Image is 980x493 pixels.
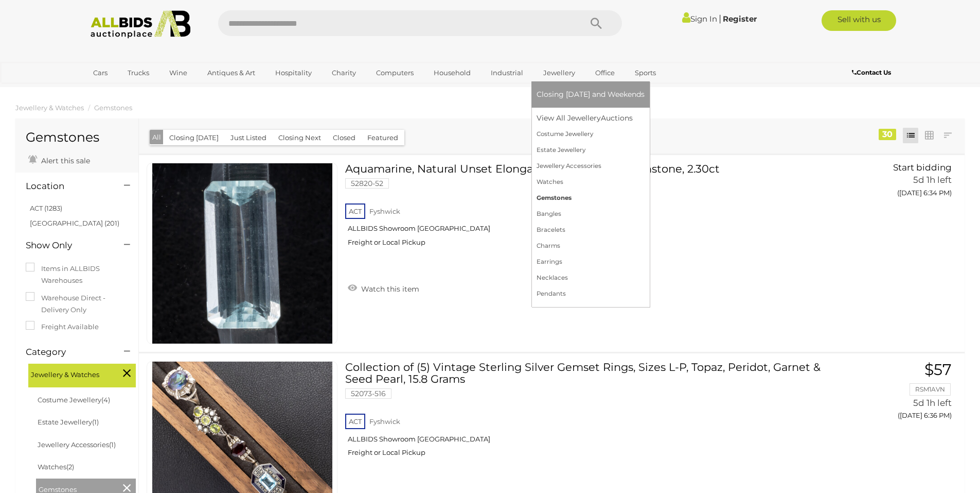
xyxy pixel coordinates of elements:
[628,64,663,81] a: Sports
[589,64,621,81] a: Office
[571,10,622,36] button: Search
[92,418,99,426] span: (1)
[353,163,819,254] a: Aquamarine, Natural Unset Elongated Emerald Cut Gemstone, 2.30ct 52820-52 ACT Fyshwick ALLBIDS Sh...
[369,64,420,81] a: Computers
[723,14,757,24] a: Register
[852,69,891,76] b: Contact Us
[163,64,194,81] a: Wine
[327,130,362,146] button: Closed
[26,347,109,357] h4: Category
[39,156,90,165] span: Alert this sale
[224,130,273,146] button: Just Listed
[152,163,332,344] img: 52820-52a.jpg
[26,152,93,167] a: Alert this sale
[86,64,114,81] a: Cars
[269,64,318,81] a: Hospitality
[26,263,128,287] label: Items in ALLBIDS Warehouses
[484,64,530,81] a: Industrial
[537,64,582,81] a: Jewellery
[719,13,721,24] span: |
[26,292,128,316] label: Warehouse Direct - Delivery Only
[325,64,363,81] a: Charity
[201,64,262,81] a: Antiques & Art
[86,81,173,98] a: [GEOGRAPHIC_DATA]
[361,130,404,146] button: Featured
[26,321,99,333] label: Freight Available
[15,104,84,112] a: Jewellery & Watches
[427,64,477,81] a: Household
[38,418,99,426] a: Estate Jewellery(1)
[31,366,108,381] span: Jewellery & Watches
[835,163,954,203] a: Start bidding 5d 1h left ([DATE] 6:34 PM)
[38,396,110,404] a: Costume Jewellery(4)
[109,440,116,449] span: (1)
[879,129,896,140] div: 30
[121,64,156,81] a: Trucks
[101,396,110,404] span: (4)
[85,10,197,39] img: Allbids.com.au
[835,361,954,426] a: $57 RSM1AVN 5d 1h left ([DATE] 6:36 PM)
[852,67,894,78] a: Contact Us
[353,361,819,465] a: Collection of (5) Vintage Sterling Silver Gemset Rings, Sizes L-P, Topaz, Peridot, Garnet & Seed ...
[272,130,327,146] button: Closing Next
[26,241,109,250] h4: Show Only
[30,219,119,227] a: [GEOGRAPHIC_DATA] (201)
[924,360,952,379] span: $57
[822,10,896,31] a: Sell with us
[66,463,74,471] span: (2)
[893,162,952,173] span: Start bidding
[150,130,164,145] button: All
[26,181,109,191] h4: Location
[345,280,422,296] a: Watch this item
[26,130,128,145] h1: Gemstones
[359,284,419,294] span: Watch this item
[30,204,62,212] a: ACT (1283)
[682,14,717,24] a: Sign In
[38,463,74,471] a: Watches(2)
[163,130,225,146] button: Closing [DATE]
[38,440,116,449] a: Jewellery Accessories(1)
[94,104,132,112] a: Gemstones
